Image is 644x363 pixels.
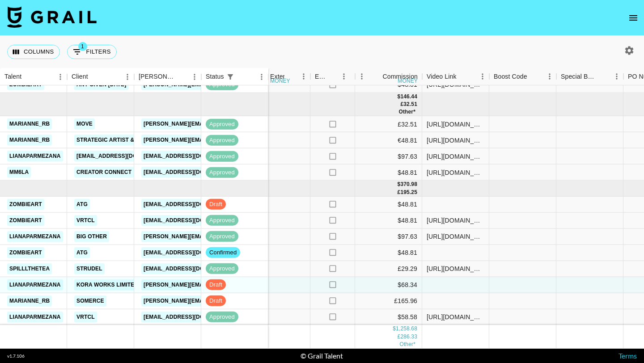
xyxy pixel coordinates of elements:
[7,167,31,178] a: mm6la
[398,188,401,196] div: £
[561,68,597,85] div: Special Booking Type
[206,136,238,144] span: approved
[7,215,44,226] a: zombieart
[597,70,610,83] button: Sort
[457,70,469,83] button: Sort
[355,228,422,245] div: $97.63
[88,71,101,83] button: Sort
[141,135,287,146] a: [PERSON_NAME][EMAIL_ADDRESS][DOMAIN_NAME]
[556,68,623,85] div: Special Booking Type
[270,78,290,84] div: money
[427,136,484,145] div: https://www.tiktok.com/@marianne_rb/video/7546686074479807766?lang=en
[489,68,556,85] div: Boost Code
[422,68,489,85] div: Video Link
[237,71,249,83] button: Sort
[355,293,422,309] div: £165.96
[255,70,268,84] button: Menu
[398,181,401,188] div: $
[141,279,287,290] a: [PERSON_NAME][EMAIL_ADDRESS][DOMAIN_NAME]
[399,341,415,347] span: € 48.81
[382,68,418,85] div: Commission
[206,281,226,289] span: draft
[206,265,238,273] span: approved
[121,70,134,84] button: Menu
[141,151,241,162] a: [EMAIL_ADDRESS][DOMAIN_NAME]
[355,277,422,293] div: $68.34
[134,68,201,85] div: Booker
[398,93,401,101] div: $
[398,109,415,115] span: € 48.81
[400,188,417,196] div: 195.25
[7,279,63,290] a: lianaparmezana
[7,247,44,258] a: zombieart
[624,9,642,27] button: open drawer
[7,295,52,306] a: marianne_rb
[224,71,237,83] button: Show filters
[355,116,422,132] div: £32.51
[297,70,310,83] button: Menu
[206,168,238,177] span: approved
[427,68,457,85] div: Video Link
[476,70,489,83] button: Menu
[427,232,484,241] div: https://www.tiktok.com/@lianaparmezana/video/7558763040406048007?lang=en
[427,312,484,321] div: https://www.tiktok.com/@lianaparmezana/video/7559131267489418514?_r=1&_t=ZS-90OuY7meoGA
[355,245,422,261] div: $48.81
[21,71,34,83] button: Sort
[206,200,226,209] span: draft
[7,263,52,274] a: spilllthetea
[206,297,226,305] span: draft
[201,68,268,85] div: Status
[427,152,484,161] div: https://www.tiktok.com/@lianaparmezana/video/7549848049414163719?_r=1&_t=ZS-8ziNzrIVY5C
[74,151,174,162] a: [EMAIL_ADDRESS][DOMAIN_NAME]
[355,148,422,165] div: $97.63
[355,132,422,148] div: €48.81
[4,68,21,85] div: Talent
[72,68,88,85] div: Client
[400,333,417,341] div: 286.33
[74,215,97,226] a: Vrtcl
[355,212,422,228] div: $48.81
[427,120,484,129] div: https://www.tiktok.com/@marianne_rb/video/7525909467964149014?lang=en
[7,231,63,242] a: lianaparmezana
[206,152,238,160] span: approved
[67,45,117,59] button: Show filters
[7,118,52,130] a: marianne_rb
[74,295,106,306] a: Somerce
[206,313,238,321] span: approved
[400,101,403,108] div: £
[337,70,351,83] button: Menu
[403,101,417,108] div: 32.51
[355,196,422,212] div: $48.81
[7,311,63,322] a: lianaparmezana
[355,309,422,325] div: $58.58
[206,232,238,241] span: approved
[355,261,422,277] div: £29.29
[284,70,297,83] button: Sort
[393,325,396,333] div: $
[188,70,201,84] button: Menu
[370,70,382,83] button: Sort
[355,165,422,181] div: $48.81
[315,68,327,85] div: Expenses: Remove Commission?
[494,68,527,85] div: Boost Code
[400,181,417,188] div: 370.98
[141,247,241,258] a: [EMAIL_ADDRESS][DOMAIN_NAME]
[74,279,140,290] a: KORA WORKS LIMITED
[141,118,287,130] a: [PERSON_NAME][EMAIL_ADDRESS][DOMAIN_NAME]
[141,198,241,210] a: [EMAIL_ADDRESS][DOMAIN_NAME]
[141,167,241,178] a: [EMAIL_ADDRESS][DOMAIN_NAME]
[141,215,241,226] a: [EMAIL_ADDRESS][DOMAIN_NAME]
[141,231,287,242] a: [PERSON_NAME][EMAIL_ADDRESS][DOMAIN_NAME]
[427,264,484,273] div: https://www.tiktok.com/@spilllthetea/video/7558939925014596867?_r=1&_t=ZN-90O1Z2YG9kk
[327,70,340,83] button: Sort
[610,70,623,83] button: Menu
[398,333,401,341] div: £
[74,118,95,130] a: MOVE
[206,120,238,128] span: approved
[224,71,237,83] div: 1 active filter
[396,325,417,333] div: 1,258.68
[427,168,484,177] div: https://www.tiktok.com/@mm6la/photo/7551463857072393502?_r=1&_t=ZP-8zpmjqm3wVC
[78,42,87,51] span: 1
[74,198,90,210] a: ATG
[74,311,97,322] a: Vrtcl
